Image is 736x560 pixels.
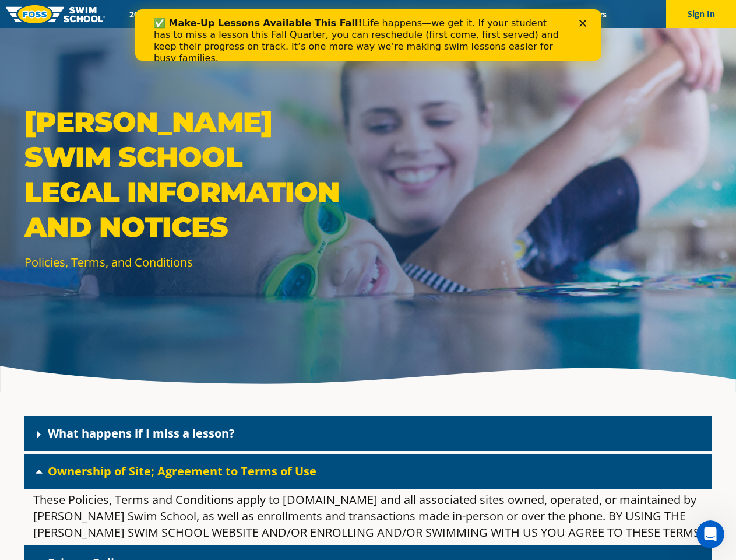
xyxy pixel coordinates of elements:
a: About FOSS [343,9,409,20]
a: 2025 Calendar [119,9,192,20]
iframe: Intercom live chat banner [135,9,601,61]
a: Blog [531,9,568,20]
div: Ownership of Site; Agreement to Terms of Use [24,454,712,489]
b: ✅ Make-Up Lessons Available This Fall! [19,8,227,19]
a: Swim Like [PERSON_NAME] [409,9,532,20]
a: What happens if I miss a lesson? [48,425,235,441]
div: Ownership of Site; Agreement to Terms of Use [24,489,712,542]
a: Schools [192,9,241,20]
div: Close [444,10,456,17]
iframe: Intercom live chat [696,520,724,548]
a: Ownership of Site; Agreement to Terms of Use [48,463,316,479]
img: FOSS Swim School Logo [6,5,105,23]
div: Life happens—we get it. If your student has to miss a lesson this Fall Quarter, you can reschedul... [19,8,429,55]
p: Policies, Terms, and Conditions [24,254,362,271]
div: What happens if I miss a lesson? [24,416,712,451]
a: Careers [568,9,617,20]
a: Swim Path® Program [241,9,343,20]
p: [PERSON_NAME] Swim School Legal Information and Notices [24,104,362,244]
